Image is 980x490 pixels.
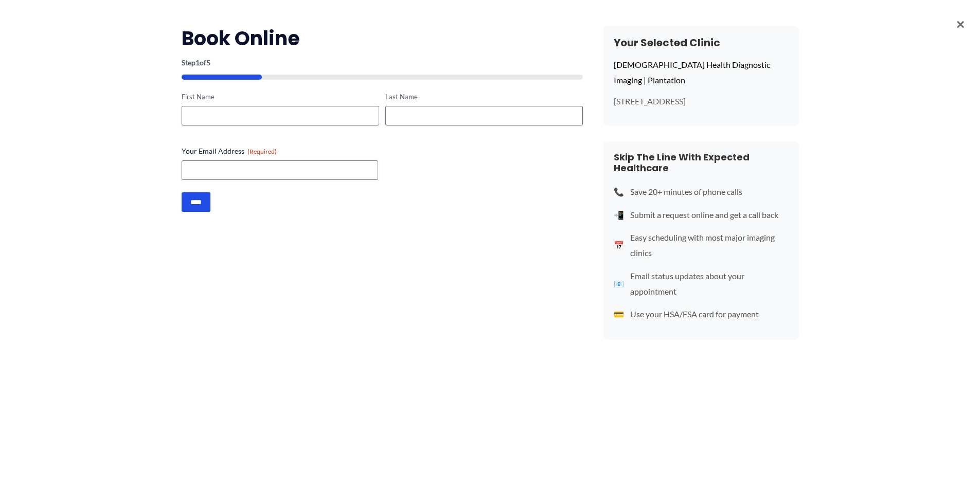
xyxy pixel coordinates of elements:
label: Your Email Address [182,146,583,156]
li: Use your HSA/FSA card for payment [614,306,789,322]
span: × [956,10,965,37]
h3: Your Selected Clinic [614,36,789,49]
h2: Book Online [182,26,583,51]
span: 1 [195,58,200,67]
h4: Skip The Line With Expected Healthcare [614,152,789,174]
label: Last Name [385,92,583,102]
span: 📅 [614,238,624,253]
span: 📧 [614,276,624,292]
label: First Name [182,92,379,102]
p: Step of [182,59,583,66]
li: Email status updates about your appointment [614,268,789,299]
li: Easy scheduling with most major imaging clinics [614,230,789,260]
span: 💳 [614,306,624,322]
li: Save 20+ minutes of phone calls [614,184,789,199]
span: 📲 [614,207,624,223]
li: Submit a request online and get a call back [614,207,789,223]
p: [DEMOGRAPHIC_DATA] Health Diagnostic Imaging | Plantation [614,57,789,87]
p: [STREET_ADDRESS] [614,96,789,107]
span: (Required) [247,148,277,155]
span: 📞 [614,184,624,199]
span: 5 [206,58,210,67]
